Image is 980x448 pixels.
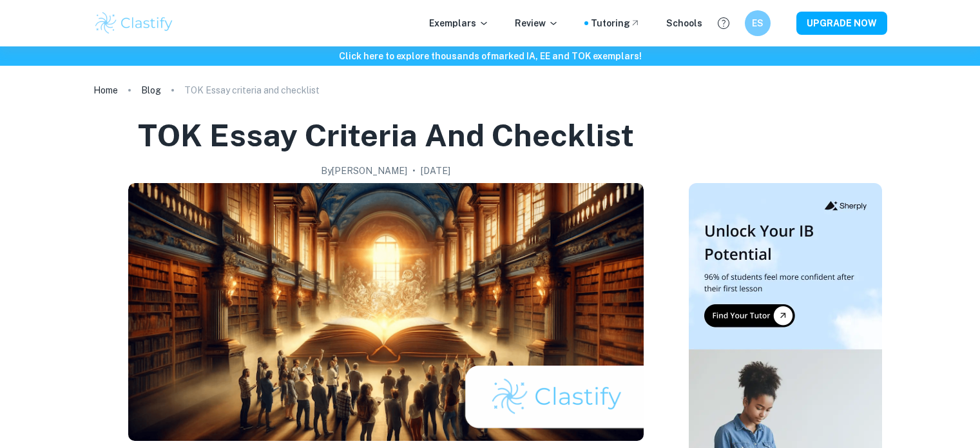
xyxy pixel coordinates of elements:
h6: ES [750,16,765,30]
p: TOK Essay criteria and checklist [184,83,320,97]
a: Home [93,81,118,99]
img: TOK Essay criteria and checklist cover image [128,183,644,441]
button: UPGRADE NOW [796,12,887,35]
button: ES [745,10,771,36]
h6: Click here to explore thousands of marked IA, EE and TOK exemplars ! [3,49,977,63]
h1: TOK Essay criteria and checklist [138,115,634,156]
button: Help and Feedback [713,12,735,34]
img: Clastify logo [93,10,175,36]
a: Schools [666,16,702,30]
h2: [DATE] [421,164,450,178]
p: • [412,164,416,178]
p: Review [515,16,559,30]
a: Blog [141,81,161,99]
p: Exemplars [429,16,489,30]
a: Tutoring [591,16,640,30]
h2: By [PERSON_NAME] [321,164,407,178]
